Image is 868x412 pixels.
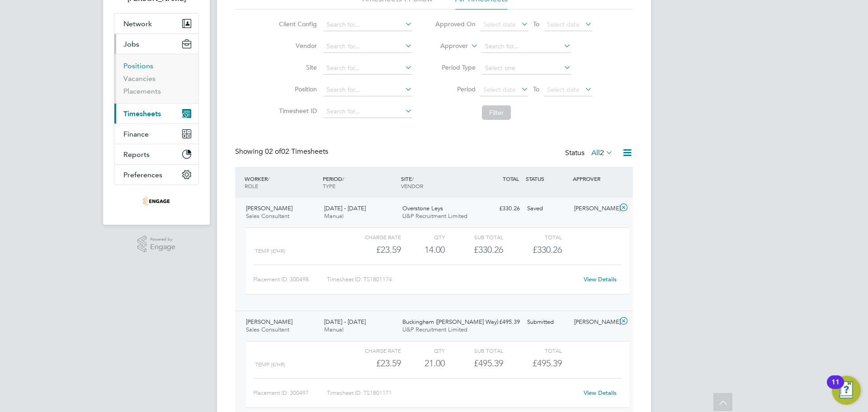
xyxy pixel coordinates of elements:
[323,40,412,53] input: Search for...
[150,236,175,243] span: Powered by
[324,212,344,220] span: Manual
[343,356,401,371] div: £23.59
[150,243,175,251] span: Engage
[114,54,198,103] div: Jobs
[276,85,317,93] label: Position
[600,148,604,157] span: 2
[483,20,516,28] span: Select date
[476,315,524,330] div: £495.39
[255,361,285,368] span: Temp (£/HR)
[524,201,571,216] div: Saved
[547,20,580,28] span: Select date
[427,42,468,51] label: Approver
[123,74,156,83] a: Vacancies
[482,62,571,75] input: Select one
[114,34,198,54] button: Jobs
[571,315,618,330] div: [PERSON_NAME]
[412,175,414,182] span: /
[246,204,292,212] span: [PERSON_NAME]
[482,105,511,120] button: Filter
[343,345,401,356] div: Charge rate
[123,130,149,138] span: Finance
[327,272,578,287] div: Timesheet ID: TS1801174
[143,194,170,208] img: uandp-logo-retina.png
[402,204,443,212] span: Overstone Leys
[114,165,198,185] button: Preferences
[268,175,269,182] span: /
[571,170,618,187] div: APPROVER
[342,175,344,182] span: /
[276,42,317,50] label: Vendor
[114,14,198,33] button: Network
[483,85,516,94] span: Select date
[276,63,317,71] label: Site
[246,212,289,220] span: Sales Consultant
[524,170,571,187] div: STATUS
[533,358,562,369] span: £495.39
[533,244,562,255] span: £330.26
[123,40,139,48] span: Jobs
[323,19,412,31] input: Search for...
[323,62,412,75] input: Search for...
[323,105,412,118] input: Search for...
[242,170,321,194] div: WORKER
[445,356,503,371] div: £495.39
[445,242,503,257] div: £330.26
[565,147,615,160] div: Status
[235,147,330,156] div: Showing
[343,242,401,257] div: £23.59
[245,182,258,189] span: ROLE
[530,18,542,30] span: To
[324,204,366,212] span: [DATE] - [DATE]
[324,326,344,333] span: Manual
[401,242,445,257] div: 14.00
[324,318,366,326] span: [DATE] - [DATE]
[253,386,327,400] div: Placement ID: 300497
[123,150,150,159] span: Reports
[832,376,861,405] button: Open Resource Center, 11 new notifications
[571,201,618,216] div: [PERSON_NAME]
[445,345,503,356] div: Sub Total
[399,170,477,194] div: SITE
[123,19,152,28] span: Network
[401,232,445,242] div: QTY
[401,182,423,189] span: VENDOR
[321,170,399,194] div: PERIOD
[137,236,176,253] a: Powered byEngage
[445,232,503,242] div: Sub Total
[276,107,317,115] label: Timesheet ID
[435,63,476,71] label: Period Type
[503,175,519,182] span: TOTAL
[402,212,467,220] span: U&P Recruitment Limited
[524,315,571,330] div: Submitted
[327,386,578,400] div: Timesheet ID: TS1801171
[323,84,412,96] input: Search for...
[503,345,561,356] div: Total
[435,20,476,28] label: Approved On
[482,40,571,53] input: Search for...
[343,232,401,242] div: Charge rate
[584,275,617,283] a: View Details
[114,124,198,144] button: Finance
[255,248,285,254] span: Temp (£/HR)
[246,318,292,326] span: [PERSON_NAME]
[402,318,498,326] span: Buckingham ([PERSON_NAME] Way)
[530,83,542,95] span: To
[265,147,281,156] span: 02 of
[123,87,161,95] a: Placements
[401,356,445,371] div: 21.00
[503,232,561,242] div: Total
[246,326,289,333] span: Sales Consultant
[114,144,198,164] button: Reports
[265,147,328,156] span: 02 Timesheets
[323,182,335,189] span: TYPE
[584,389,617,397] a: View Details
[123,109,161,118] span: Timesheets
[547,85,580,94] span: Select date
[276,20,317,28] label: Client Config
[402,326,467,333] span: U&P Recruitment Limited
[123,170,162,179] span: Preferences
[401,345,445,356] div: QTY
[435,85,476,93] label: Period
[114,104,198,123] button: Timesheets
